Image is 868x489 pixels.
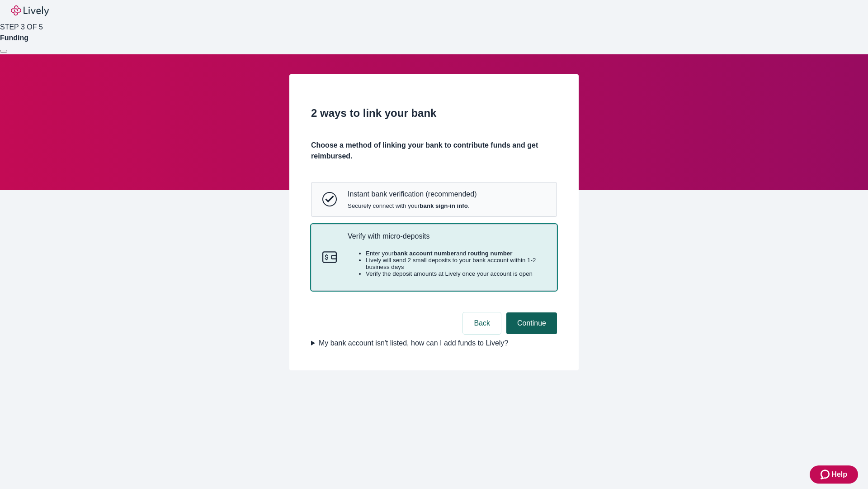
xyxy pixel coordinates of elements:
strong: routing number [468,250,512,257]
p: Verify with micro-deposits [348,232,546,240]
h4: Choose a method of linking your bank to contribute funds and get reimbursed. [311,140,557,162]
svg: Zendesk support icon [821,469,831,480]
button: Back [463,312,501,334]
strong: bank account number [394,250,457,257]
button: Instant bank verificationInstant bank verification (recommended)Securely connect with yourbank si... [311,182,557,216]
svg: Micro-deposits [322,250,337,264]
button: Zendesk support iconHelp [810,465,858,484]
strong: bank sign-in info [420,202,468,209]
svg: Instant bank verification [322,192,337,206]
button: Micro-depositsVerify with micro-depositsEnter yourbank account numberand routing numberLively wil... [311,225,557,291]
summary: My bank account isn't listed, how can I add funds to Lively? [311,338,557,349]
img: Lively [11,5,49,16]
li: Lively will send 2 small deposits to your bank account within 1-2 business days [366,257,546,270]
p: Instant bank verification (recommended) [348,190,476,198]
li: Verify the deposit amounts at Lively once your account is open [366,270,546,277]
li: Enter your and [366,250,546,257]
span: Help [831,469,847,480]
button: Continue [506,312,557,334]
span: Securely connect with your . [348,202,476,209]
h2: 2 ways to link your bank [311,105,557,121]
